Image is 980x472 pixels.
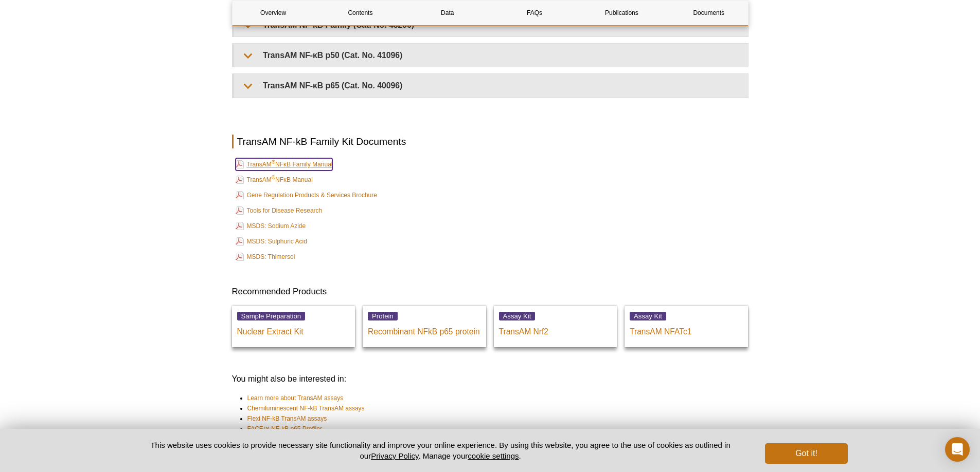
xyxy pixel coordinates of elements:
summary: TransAM NF-κB p65 (Cat. No. 40096) [234,74,748,97]
a: Privacy Policy [371,451,418,460]
a: Gene Regulation Products & Services Brochure [236,189,377,201]
sup: ® [272,175,275,180]
h3: You might also be interested in: [232,373,749,385]
a: Publications [581,1,663,25]
p: Recombinant NFkB p65 protein [368,322,481,337]
a: Tools for Disease Research [236,204,323,217]
h3: Recommended Products [232,286,749,298]
a: MSDS: Sulphuric Acid [236,235,307,248]
a: Contents [319,1,401,25]
a: Protein Recombinant NFkB p65 protein [363,306,486,347]
span: Assay Kit [499,312,536,320]
a: TransAM®NFκB Family Manual [236,158,333,171]
a: Data [406,1,488,25]
span: Assay Kit [630,312,666,320]
a: Chemiluminescent NF-kB TransAM assays [247,403,365,413]
span: Protein [368,312,398,320]
p: This website uses cookies to provide necessary site functionality and improve your online experie... [133,440,749,461]
a: Flexi NF-kB TransAM assays [247,413,327,424]
a: Assay Kit TransAM NFATc1 [625,306,748,347]
summary: TransAM NF-κB p50 (Cat. No. 41096) [234,44,748,67]
a: Sample Preparation Nuclear Extract Kit [232,306,355,347]
p: TransAM Nrf2 [499,322,612,337]
a: Learn more about TransAM assays [247,393,344,403]
a: FAQs [493,1,575,25]
div: Open Intercom Messenger [945,437,970,462]
a: Documents [668,1,750,25]
a: Assay Kit TransAM Nrf2 [494,306,617,347]
a: MSDS: Thimersol [236,251,295,263]
button: Got it! [765,443,847,464]
sup: ® [272,159,275,165]
button: cookie settings [468,451,519,460]
a: Overview [233,1,314,25]
a: FACE™ NF-kB p65 Profiler [247,424,322,434]
span: Sample Preparation [237,312,306,320]
p: Nuclear Extract Kit [237,322,350,337]
h2: TransAM NF-kB Family Kit Documents [232,135,749,148]
a: MSDS: Sodium Azide [236,220,306,232]
p: TransAM NFATc1 [630,322,743,337]
a: TransAM®NFκB Manual [236,174,313,186]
